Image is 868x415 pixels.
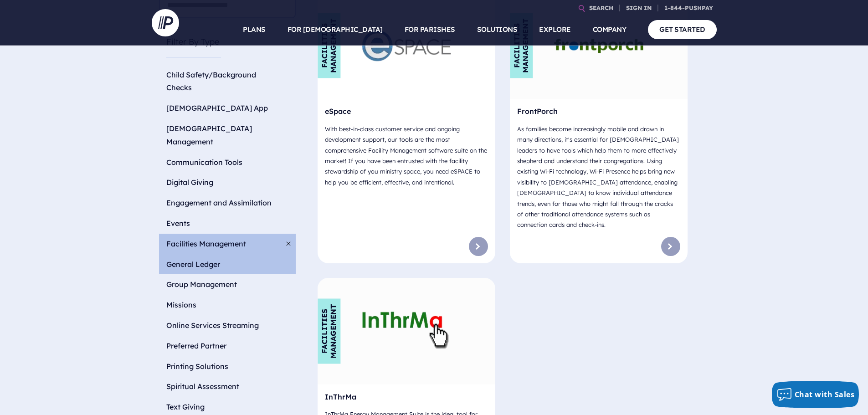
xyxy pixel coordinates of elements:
[539,14,571,46] a: EXPLORE
[288,14,383,46] a: FOR [DEMOGRAPHIC_DATA]
[362,287,451,376] img: InThrMa - Logo
[517,106,680,120] h6: FrontPorch
[243,14,266,46] a: PLANS
[159,152,296,173] li: Communication Tools
[325,392,488,405] h6: InThrMa
[325,120,488,191] p: With best-in-class customer service and ongoing development support, our tools are the most compr...
[159,356,296,377] li: Printing Solutions
[554,39,643,53] img: FrontPorch - Logo
[517,120,680,234] p: As families become increasingly mobile and drawn in many directions, it's essential for [DEMOGRAP...
[795,389,855,400] span: Chat with Sales
[510,13,533,78] div: Facilities Management
[318,13,340,78] div: Facilities Management
[159,254,296,275] li: General Ledger
[159,65,296,98] li: Child Safety/Background Checks
[159,172,296,193] li: Digital Giving
[362,31,451,61] img: eSpace - Logo
[593,14,627,46] a: COMPANY
[159,376,296,397] li: Spiritual Assessment
[159,295,296,315] li: Missions
[159,213,296,234] li: Events
[159,27,296,64] h5: Filter By Type
[159,98,296,118] li: [DEMOGRAPHIC_DATA] App
[159,234,296,254] li: Facilities Management
[159,193,296,213] li: Engagement and Assimilation
[648,20,717,39] a: GET STARTED
[159,315,296,336] li: Online Services Streaming
[159,336,296,356] li: Preferred Partner
[477,14,518,46] a: SOLUTIONS
[318,298,340,364] div: Facilities Management
[159,274,296,295] li: Group Management
[772,381,859,408] button: Chat with Sales
[405,14,455,46] a: FOR PARISHES
[325,106,488,120] h6: eSpace
[159,118,296,152] li: [DEMOGRAPHIC_DATA] Management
